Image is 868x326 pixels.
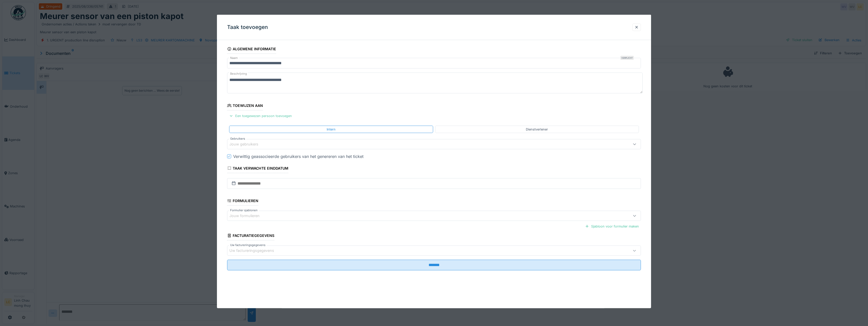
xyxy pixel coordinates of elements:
label: Naam [229,56,239,60]
div: Dienstverlener [526,127,548,132]
div: Verplicht [620,56,634,60]
div: Toewijzen aan [227,102,263,110]
label: Beschrijving [229,71,248,77]
div: Uw factureringsgegevens [229,248,281,253]
div: Intern [327,127,336,132]
div: Formulieren [227,197,258,206]
div: Jouw gebruikers [229,141,265,147]
div: Verwittig geassocieerde gebruikers van het genereren van het ticket [233,153,364,159]
label: Formulier sjablonen [229,208,259,213]
div: Algemene informatie [227,45,276,54]
h3: Taak toevoegen [227,24,268,30]
div: Facturatiegegevens [227,232,274,240]
div: Jouw formulieren [229,213,267,219]
div: Sjabloon voor formulier maken [583,223,641,230]
div: Een toegewezen persoon toevoegen [227,112,294,119]
label: Uw factureringsgegevens [229,243,266,247]
label: Gebruikers [229,137,246,141]
div: Taak verwachte einddatum [227,165,288,173]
